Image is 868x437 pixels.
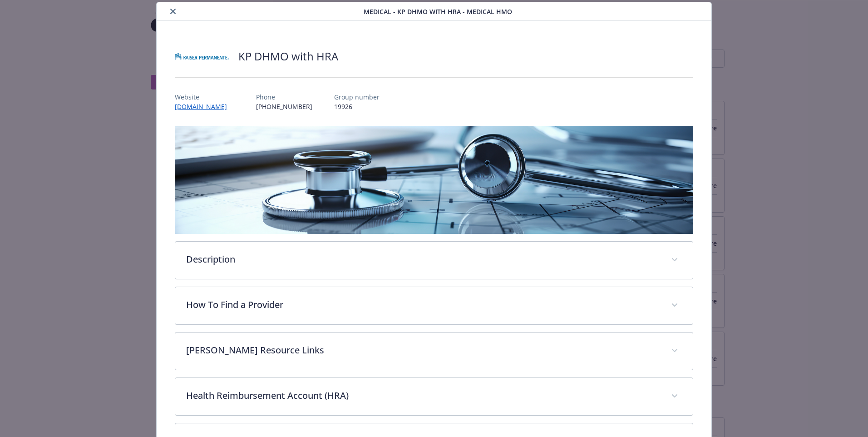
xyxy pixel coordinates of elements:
p: Health Reimbursement Account (HRA) [186,389,660,402]
div: Health Reimbursement Account (HRA) [175,378,693,415]
p: [PERSON_NAME] Resource Links [186,343,660,357]
p: How To Find a Provider [186,298,660,312]
p: Description [186,253,660,266]
p: Website [175,92,234,102]
img: banner [175,126,693,234]
h2: KP DHMO with HRA [238,49,338,64]
div: Description [175,242,693,279]
div: [PERSON_NAME] Resource Links [175,333,693,370]
span: Medical - KP DHMO with HRA - Medical HMO [364,7,512,16]
div: How To Find a Provider [175,287,693,324]
button: close [168,6,178,17]
p: Group number [334,92,380,102]
p: [PHONE_NUMBER] [256,102,312,111]
a: [DOMAIN_NAME] [175,102,234,111]
img: Kaiser Permanente Insurance Company [175,43,229,70]
p: Phone [256,92,312,102]
p: 19926 [334,102,380,111]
